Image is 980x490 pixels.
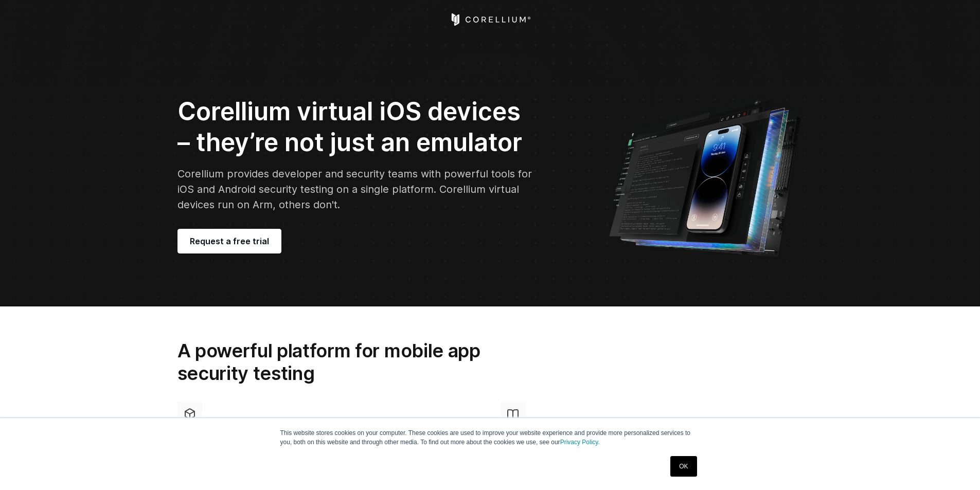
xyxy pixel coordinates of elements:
p: This website stores cookies on your computer. These cookies are used to improve your website expe... [280,428,700,447]
a: Request a free trial [177,229,281,253]
a: OK [670,456,697,477]
img: Corellium UI [608,93,803,257]
h2: Corellium virtual iOS devices – they’re not just an emulator [177,96,537,158]
span: Request a free trial [190,235,269,247]
a: Corellium Home [449,13,531,26]
p: Corellium provides developer and security teams with powerful tools for iOS and Android security ... [177,166,537,212]
h2: A powerful platform for mobile app security testing [177,339,528,385]
a: Privacy Policy. [560,439,600,446]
